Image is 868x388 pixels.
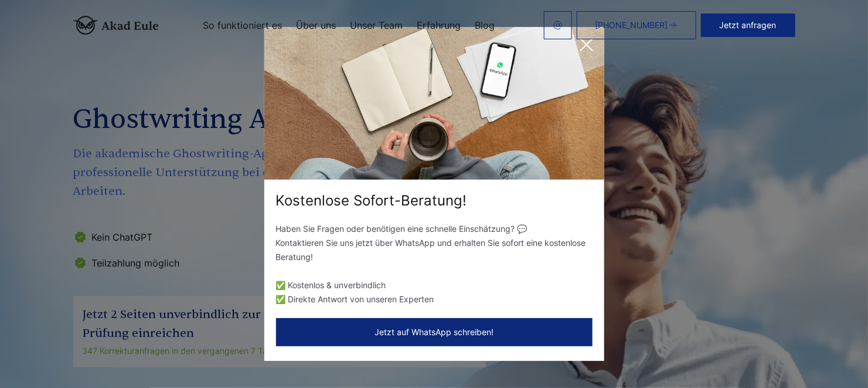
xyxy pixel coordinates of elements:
p: Haben Sie Fragen oder benötigen eine schnelle Einschätzung? 💬 Kontaktieren Sie uns jetzt über Wha... [276,222,593,264]
div: Kostenlose Sofort-Beratung! [264,191,604,210]
a: So funktioniert es [203,21,282,30]
a: Erfahrung [417,21,461,30]
button: Jetzt anfragen [701,14,795,37]
li: ✅ Kostenlos & unverbindlich [276,278,593,292]
img: exit [264,27,604,180]
li: ✅ Direkte Antwort von unseren Experten [276,292,593,306]
img: logo [73,16,159,35]
a: Über uns [296,21,336,30]
a: Blog [475,21,495,30]
a: [PHONE_NUMBER] [577,11,696,39]
span: [PHONE_NUMBER] [595,21,668,30]
a: Unser Team [350,21,403,30]
button: Jetzt auf WhatsApp schreiben! [276,318,593,346]
img: email [553,21,563,30]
